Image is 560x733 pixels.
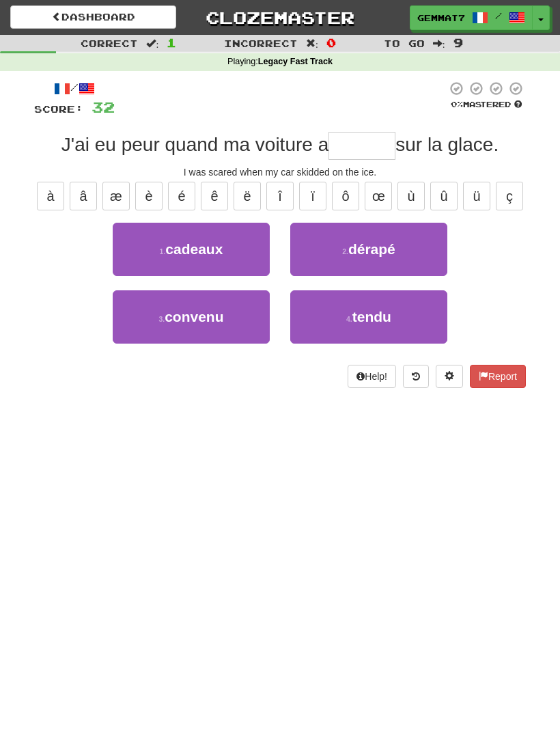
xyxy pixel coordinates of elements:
[266,182,294,210] button: î
[10,5,176,29] a: Dashboard
[433,38,445,48] span: :
[168,182,195,210] button: é
[290,290,447,344] button: 4.tendu
[395,134,499,155] span: sur la glace.
[234,182,261,210] button: ë
[146,38,158,48] span: :
[447,99,526,110] div: Mastered
[37,182,64,210] button: à
[113,223,270,276] button: 1.cadeaux
[165,309,223,324] span: convenu
[410,5,533,30] a: GemmaT7 /
[384,38,425,49] span: To go
[158,315,165,323] small: 3 .
[451,100,463,109] span: 0 %
[70,182,97,210] button: â
[299,182,326,210] button: ï
[102,182,130,210] button: æ
[348,241,395,257] span: dérapé
[342,247,348,255] small: 2 .
[365,182,392,210] button: œ
[61,134,328,155] span: J'ai eu peur quand ma voiture a
[306,38,318,48] span: :
[135,182,163,210] button: è
[470,365,526,388] button: Report
[258,57,333,66] strong: Legacy Fast Track
[34,81,115,98] div: /
[197,5,363,29] a: Clozemaster
[496,182,523,210] button: ç
[81,38,138,49] span: Correct
[417,12,465,24] span: GemmaT7
[352,309,391,324] span: tendu
[224,38,298,49] span: Incorrect
[397,182,425,210] button: ù
[430,182,458,210] button: û
[92,98,115,115] span: 32
[463,182,490,210] button: ü
[290,223,447,276] button: 2.dérapé
[453,36,463,49] span: 9
[160,247,166,255] small: 1 .
[113,290,270,344] button: 3.convenu
[326,36,336,49] span: 0
[165,241,223,257] span: cadeaux
[346,315,352,323] small: 4 .
[348,365,396,388] button: Help!
[201,182,228,210] button: ê
[332,182,359,210] button: ô
[167,36,176,49] span: 1
[403,365,429,388] button: Round history (alt+y)
[495,11,502,20] span: /
[34,165,526,179] div: I was scared when my car skidded on the ice.
[34,103,83,115] span: Score:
